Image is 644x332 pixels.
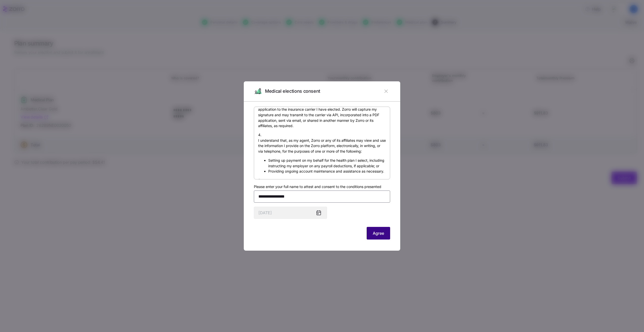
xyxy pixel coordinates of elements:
[254,184,381,189] label: Please enter your full name to attest and consent to the conditions presented
[258,178,386,205] p: 5. I understand that Zorro or any of its affiliates may require my assistance to finalize the enr...
[254,207,327,219] input: MM/DD/YYYY
[268,169,386,174] li: Providing ongoing account maintenance and assistance as necessary.
[268,158,386,169] li: Setting up payment on my behalf for the health plan I select, including instructing my employer o...
[258,132,386,154] p: 4. I understand that, as my agent, Zorro or any of its affiliates may view and use the informatio...
[367,227,390,240] button: Agree
[373,230,384,236] span: Agree
[265,88,320,95] span: Medical elections consent
[258,96,386,129] p: 3. I understand that, by submitting this consent, I am actively signing an application to the ins...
